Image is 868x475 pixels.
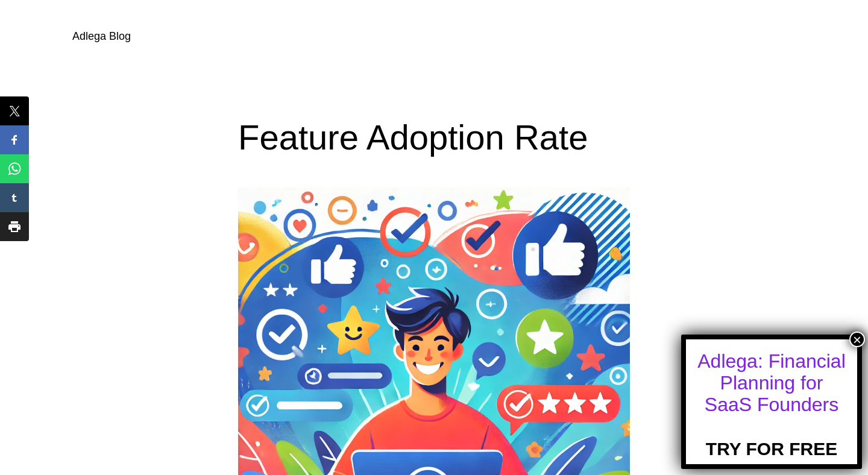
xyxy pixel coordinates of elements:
[697,350,846,415] div: Adlega: Financial Planning for SaaS Founders
[849,332,865,347] button: Close
[706,418,837,459] a: TRY FOR FREE
[72,30,131,42] a: Adlega Blog
[238,116,630,159] h1: Feature Adoption Rate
